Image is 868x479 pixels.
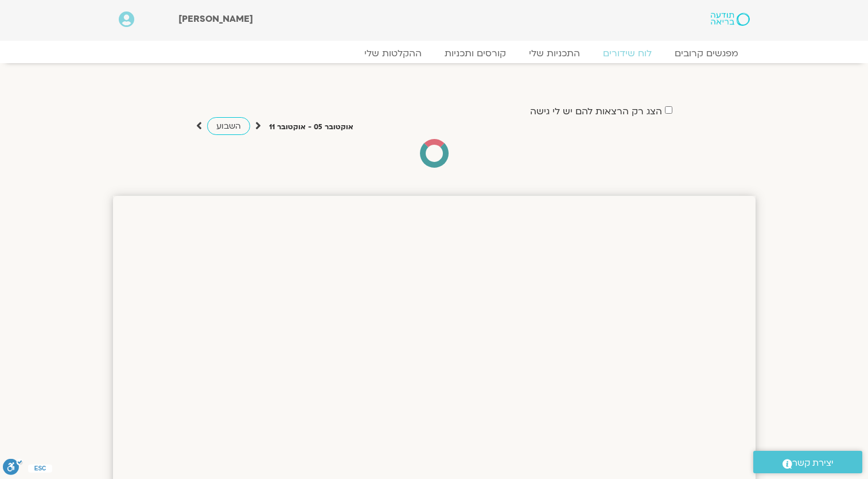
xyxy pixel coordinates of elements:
[663,48,750,59] a: מפגשים קרובים
[530,106,662,117] label: הצג רק הרצאות להם יש לי גישה
[517,48,591,59] a: התכניות שלי
[591,48,663,59] a: לוח שידורים
[433,48,517,59] a: קורסים ותכניות
[178,13,253,25] span: [PERSON_NAME]
[216,121,241,132] span: השבוע
[792,455,834,471] span: יצירת קשר
[269,121,353,133] p: אוקטובר 05 - אוקטובר 11
[119,48,750,59] nav: Menu
[207,117,250,135] a: השבוע
[353,48,433,59] a: ההקלטות שלי
[753,451,862,473] a: יצירת קשר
